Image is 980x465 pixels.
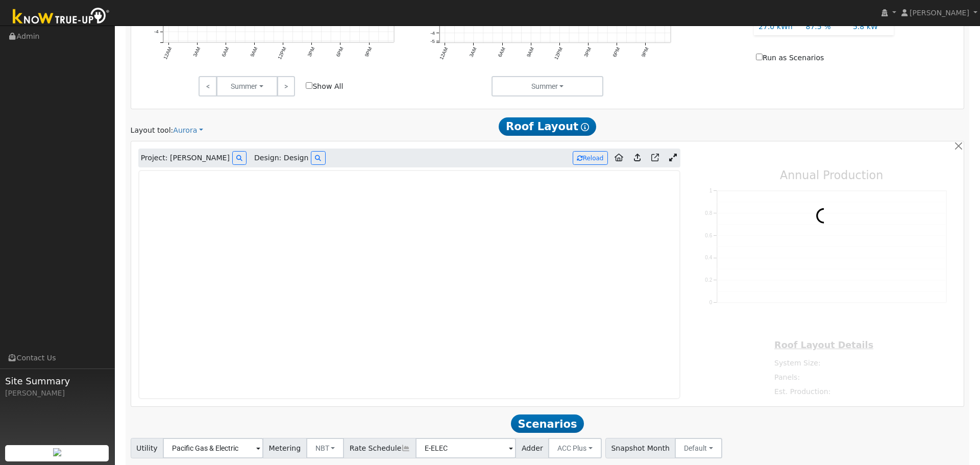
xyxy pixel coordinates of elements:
span: Scenarios [511,414,584,433]
a: > [277,76,295,96]
text: 12AM [162,46,173,61]
a: Expand Aurora window [666,151,680,166]
button: NBT [306,438,345,458]
span: Site Summary [5,374,109,388]
span: Utility [131,438,164,458]
a: < [199,76,216,96]
span: Design: Design [254,153,308,163]
button: Default [675,438,722,458]
button: Summer [216,76,278,96]
text: 12PM [277,46,287,61]
text: -3 [430,21,435,27]
div: 87.5 % [800,21,847,32]
text: -5 [430,38,435,44]
span: Project: [PERSON_NAME] [141,153,230,163]
img: retrieve [53,448,61,456]
span: Rate Schedule [344,438,416,458]
img: Know True-Up [8,6,115,29]
text: 3PM [583,46,592,58]
i: Show Help [581,123,589,131]
span: Metering [263,438,307,458]
a: Upload consumption to Aurora project [630,150,645,166]
span: Roof Layout [499,117,596,136]
text: 12AM [438,46,449,61]
input: Select a Utility [163,438,263,458]
input: Select a Rate Schedule [415,438,516,458]
text: -4 [430,30,435,36]
button: Summer [492,76,603,96]
label: Show All [306,81,343,92]
text: 3AM [468,46,477,58]
span: Adder [516,438,549,458]
div: 5.8 kW [847,21,894,32]
div: 27.0 kWh [753,21,800,32]
text: -4 [154,29,159,35]
span: Snapshot Month [605,438,676,458]
span: Layout tool: [131,126,174,134]
button: Reload [573,151,608,165]
text: 6AM [220,46,230,58]
text: 3PM [306,46,315,58]
text: 6PM [611,46,621,58]
text: 9PM [640,46,649,58]
text: 9PM [363,46,373,58]
a: Aurora [173,125,203,136]
text: 6PM [335,46,344,58]
text: 3AM [192,46,201,58]
span: [PERSON_NAME] [910,9,969,17]
text: 9AM [526,46,535,58]
a: Open in Aurora [647,150,663,166]
a: Aurora to Home [610,150,627,166]
text: 12PM [553,46,563,61]
input: Run as Scenarios [756,54,763,60]
text: 6AM [497,46,506,58]
div: [PERSON_NAME] [5,388,109,399]
button: ACC Plus [548,438,602,458]
text: 9AM [249,46,258,58]
label: Run as Scenarios [756,53,824,63]
input: Show All [306,82,312,89]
